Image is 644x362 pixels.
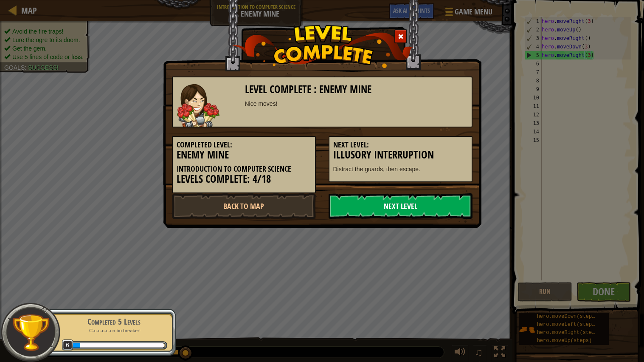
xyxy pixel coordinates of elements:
p: C-c-c-c-c-ombo breaker! [60,328,167,334]
h5: Completed Level: [177,141,311,149]
img: level_complete.png [231,25,413,68]
h3: Enemy Mine [177,149,311,161]
a: Back to Map [172,193,316,219]
h5: Next Level: [333,141,468,149]
p: Distract the guards, then escape. [333,165,468,173]
img: guardian.png [177,84,219,127]
a: Next Level [329,193,472,219]
h3: Illusory Interruption [333,149,468,161]
div: Completed 5 Levels [60,316,167,328]
h5: Introduction to Computer Science [177,165,311,173]
h3: Levels Complete: 4/18 [177,173,311,185]
div: Nice moves! [245,99,468,108]
h3: Level Complete : Enemy Mine [245,84,468,95]
span: 6 [62,339,73,351]
img: trophy.png [11,313,50,352]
